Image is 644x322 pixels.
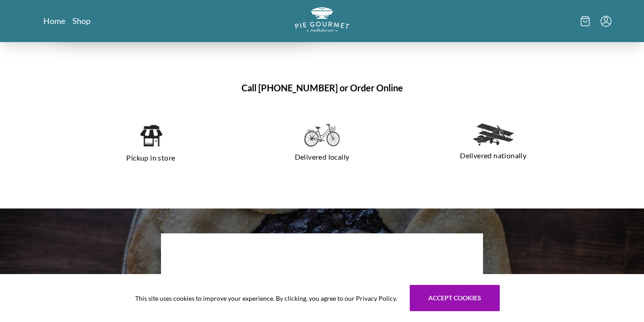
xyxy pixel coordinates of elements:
[43,15,65,26] a: Home
[295,7,349,35] a: Logo
[304,123,340,147] img: delivered locally
[247,150,397,164] p: Delivered locally
[418,148,568,163] p: Delivered nationally
[76,151,226,165] p: Pickup in store
[601,16,611,27] button: Menu
[410,285,500,311] button: Accept cookies
[135,294,397,303] span: This site uses cookies to improve your experience. By clicking, you agree to our Privacy Policy.
[139,123,162,148] img: pickup in store
[473,123,514,146] img: delivered nationally
[54,81,590,95] h1: Call [PHONE_NUMBER] or Order Online
[295,7,349,32] img: logo
[72,15,90,26] a: Shop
